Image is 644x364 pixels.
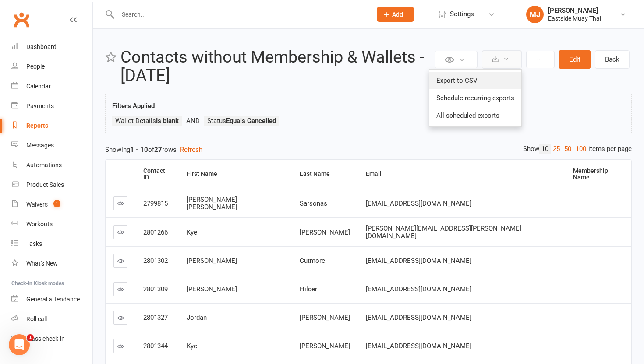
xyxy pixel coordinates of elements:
[26,63,45,70] div: People
[11,214,92,234] a: Workouts
[11,234,92,254] a: Tasks
[366,171,558,177] div: Email
[11,37,92,57] a: Dashboard
[450,4,474,24] span: Settings
[26,102,54,109] div: Payments
[573,144,588,154] a: 100
[187,285,237,293] span: [PERSON_NAME]
[11,9,32,31] a: Clubworx
[187,257,237,265] span: [PERSON_NAME]
[11,254,92,273] a: What's New
[300,285,317,293] span: Hilder
[187,196,237,211] span: [PERSON_NAME] [PERSON_NAME]
[11,116,92,136] a: Reports
[143,285,168,293] span: 2801309
[377,7,414,22] button: Add
[300,257,325,265] span: Cutmore
[143,314,168,322] span: 2801327
[300,199,327,207] span: Sarsonas
[573,168,624,181] div: Membership Name
[26,296,80,303] div: General attendance
[366,314,471,322] span: [EMAIL_ADDRESS][DOMAIN_NAME]
[154,146,162,154] strong: 27
[130,146,148,154] strong: 1 - 10
[187,228,197,236] span: Kye
[595,50,630,69] a: Back
[539,144,551,154] a: 10
[366,285,471,293] span: [EMAIL_ADDRESS][DOMAIN_NAME]
[548,14,601,22] div: Eastside Muay Thai
[26,240,42,247] div: Tasks
[115,8,365,21] input: Search...
[11,136,92,155] a: Messages
[143,168,172,181] div: Contact ID
[26,315,47,322] div: Roll call
[26,220,53,227] div: Workouts
[366,257,471,265] span: [EMAIL_ADDRESS][DOMAIN_NAME]
[26,181,64,188] div: Product Sales
[207,117,276,125] span: Status
[120,48,432,85] h2: Contacts without Membership & Wallets - [DATE]
[300,342,350,350] span: [PERSON_NAME]
[366,342,471,350] span: [EMAIL_ADDRESS][DOMAIN_NAME]
[26,43,57,50] div: Dashboard
[11,309,92,329] a: Roll call
[11,290,92,309] a: General attendance kiosk mode
[562,144,573,154] a: 50
[300,228,350,236] span: [PERSON_NAME]
[26,83,51,90] div: Calendar
[523,144,632,154] div: Show items per page
[26,335,65,342] div: Class check-in
[27,334,34,341] span: 1
[392,11,403,18] span: Add
[429,89,521,107] a: Schedule recurring exports
[143,228,168,236] span: 2801266
[11,195,92,214] a: Waivers 1
[26,201,48,208] div: Waivers
[526,6,544,23] div: MJ
[11,155,92,175] a: Automations
[26,161,62,168] div: Automations
[180,144,202,155] button: Refresh
[26,260,58,267] div: What's New
[143,257,168,265] span: 2801302
[26,142,54,149] div: Messages
[551,144,562,154] a: 25
[143,342,168,350] span: 2801344
[26,122,48,129] div: Reports
[11,175,92,195] a: Product Sales
[226,117,276,125] strong: Equals Cancelled
[11,96,92,116] a: Payments
[559,50,591,69] button: Edit
[11,57,92,77] a: People
[105,144,632,155] div: Showing of rows
[11,77,92,96] a: Calendar
[112,102,155,110] strong: Filters Applied
[53,200,60,207] span: 1
[548,7,601,14] div: [PERSON_NAME]
[156,117,179,125] strong: Is blank
[429,107,521,124] a: All scheduled exports
[366,199,471,207] span: [EMAIL_ADDRESS][DOMAIN_NAME]
[115,117,179,125] span: Wallet Details
[187,342,197,350] span: Kye
[187,171,285,177] div: First Name
[366,224,521,240] span: [PERSON_NAME][EMAIL_ADDRESS][PERSON_NAME][DOMAIN_NAME]
[9,334,30,355] iframe: Intercom live chat
[187,314,207,322] span: Jordan
[429,72,521,89] a: Export to CSV
[143,199,168,207] span: 2799815
[300,171,351,177] div: Last Name
[300,314,350,322] span: [PERSON_NAME]
[11,329,92,349] a: Class kiosk mode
